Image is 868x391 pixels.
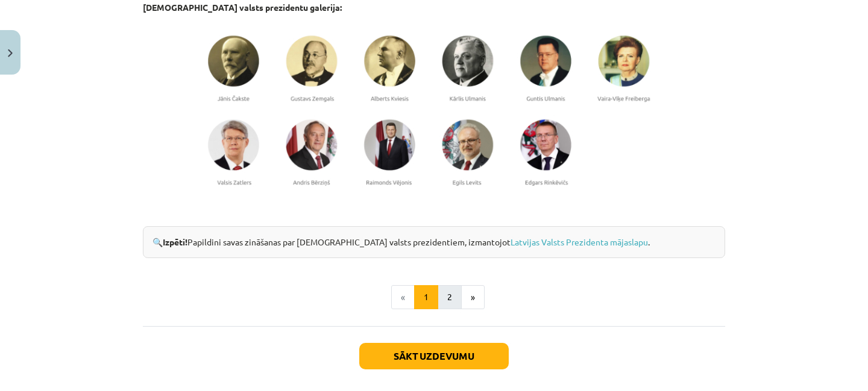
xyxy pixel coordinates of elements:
[359,343,509,369] button: Sākt uzdevumu
[143,2,342,13] strong: [DEMOGRAPHIC_DATA] valsts prezidentu galerija:
[438,285,462,309] button: 2
[163,236,187,247] b: Izpēti!
[511,236,648,247] a: Latvijas Valsts Prezidenta mājaslapu
[8,49,13,57] img: icon-close-lesson-0947bae3869378f0d4975bcd49f059093ad1ed9edebbc8119c70593378902aed.svg
[461,285,485,309] button: »
[143,226,725,258] div: 🔍 Papildini savas zināšanas par [DEMOGRAPHIC_DATA] valsts prezidentiem, izmantojot .
[414,285,438,309] button: 1
[143,285,725,309] nav: Page navigation example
